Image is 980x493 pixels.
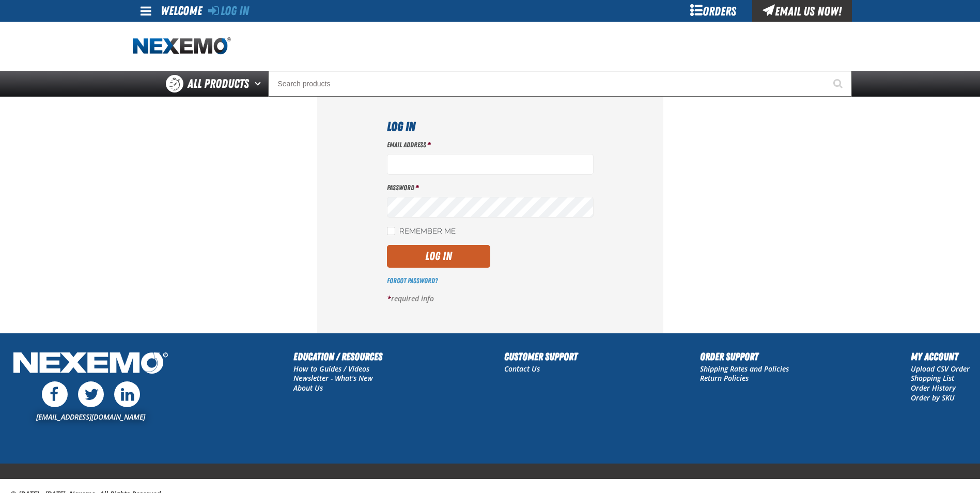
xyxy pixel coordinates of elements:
[387,294,594,304] p: required info
[700,349,789,364] h2: Order Support
[293,364,369,374] a: How to Guides / Videos
[293,349,382,364] h2: Education / Resources
[911,393,955,403] a: Order by SKU
[387,183,594,193] label: Password
[36,412,145,422] a: [EMAIL_ADDRESS][DOMAIN_NAME]
[387,117,594,136] h1: Log In
[133,37,231,55] a: Home
[911,364,970,374] a: Upload CSV Order
[387,245,490,268] button: Log In
[826,71,852,97] button: Start Searching
[387,140,594,150] label: Email Address
[504,349,578,364] h2: Customer Support
[251,71,268,97] button: Open All Products pages
[268,71,852,97] input: Search
[10,349,171,379] img: Nexemo Logo
[504,364,540,374] a: Contact Us
[293,373,373,383] a: Newsletter - What's New
[700,373,749,383] a: Return Policies
[387,227,395,235] input: Remember Me
[387,227,456,237] label: Remember Me
[911,349,970,364] h2: My Account
[188,74,249,93] span: All Products
[911,373,954,383] a: Shopping List
[133,37,231,55] img: Nexemo logo
[700,364,789,374] a: Shipping Rates and Policies
[208,4,249,18] a: Log In
[387,276,438,285] a: Forgot Password?
[293,383,323,393] a: About Us
[911,383,956,393] a: Order History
